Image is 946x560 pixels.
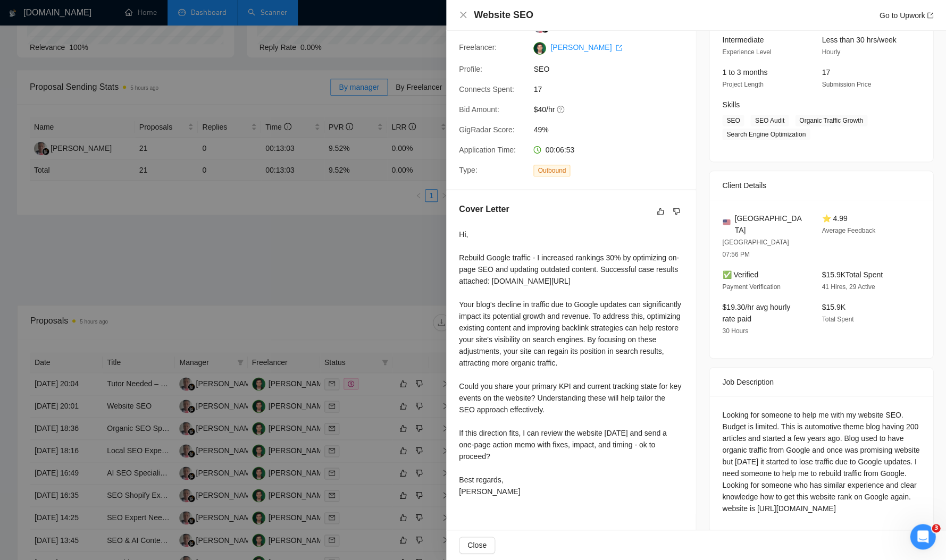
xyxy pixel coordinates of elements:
[722,171,920,200] div: Client Details
[616,45,622,51] span: export
[474,9,533,22] h4: Website SEO
[910,524,935,549] iframe: Intercom live chat
[459,105,499,114] span: Bid Amount:
[722,81,763,88] span: Project Length
[822,270,882,279] span: $15.9K Total Spent
[545,146,574,154] span: 00:06:53
[750,115,788,126] span: SEO Audit
[723,218,730,226] img: 🇺🇸
[932,524,940,532] span: 3
[795,115,867,126] span: Organic Traffic Growth
[654,205,667,218] button: like
[822,303,845,311] span: $15.9K
[722,115,744,126] span: SEO
[722,129,810,140] span: Search Engine Optimization
[673,207,680,216] span: dislike
[657,207,664,216] span: like
[927,12,933,19] span: export
[467,539,487,551] span: Close
[533,83,693,95] span: 17
[879,11,933,20] a: Go to Upworkexport
[722,48,771,56] span: Experience Level
[822,316,853,323] span: Total Spent
[459,125,514,134] span: GigRadar Score:
[459,11,467,20] button: Close
[459,166,477,174] span: Type:
[722,270,758,279] span: ✅ Verified
[459,146,516,154] span: Application Time:
[822,81,871,88] span: Submission Price
[822,36,896,44] span: Less than 30 hrs/week
[722,68,767,77] span: 1 to 3 months
[459,85,514,94] span: Connects Spent:
[822,283,875,291] span: 41 Hires, 29 Active
[459,203,509,216] h5: Cover Letter
[722,100,740,109] span: Skills
[533,104,693,115] span: $40/hr
[722,239,789,258] span: [GEOGRAPHIC_DATA] 07:56 PM
[822,227,875,234] span: Average Feedback
[550,43,622,52] a: [PERSON_NAME] export
[459,65,482,73] span: Profile:
[533,165,570,176] span: Outbound
[459,228,683,497] div: Hi, Rebuild Google traffic - I increased rankings 30% by optimizing on-page SEO and updating outd...
[459,537,495,554] button: Close
[533,146,541,154] span: clock-circle
[459,43,497,52] span: Freelancer:
[722,368,920,396] div: Job Description
[822,68,830,77] span: 17
[722,36,764,44] span: Intermediate
[670,205,683,218] button: dislike
[557,105,565,114] span: question-circle
[722,327,748,335] span: 30 Hours
[722,409,920,514] div: Looking for someone to help me with my website SEO. Budget is limited. This is automotive theme b...
[459,11,467,19] span: close
[822,214,847,223] span: ⭐ 4.99
[533,42,546,55] img: c1J0b20xq_WUghEqO4suMbKaEdImWO_urvD1eOw0NgdFI9-iYG9fJhcVYhS_sqYaLA
[533,124,693,135] span: 49%
[734,213,805,236] span: [GEOGRAPHIC_DATA]
[533,63,693,75] span: SEO
[722,283,780,291] span: Payment Verification
[822,48,840,56] span: Hourly
[722,303,790,323] span: $19.30/hr avg hourly rate paid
